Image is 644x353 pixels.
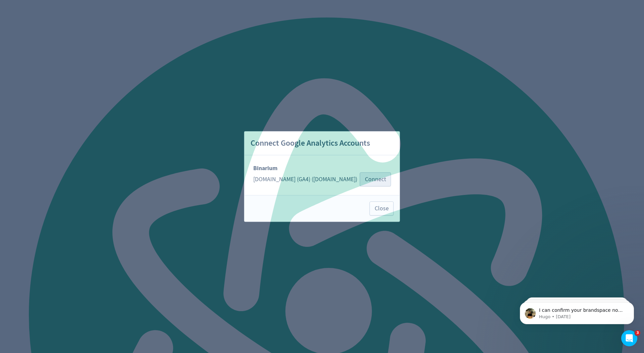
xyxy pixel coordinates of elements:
[245,132,400,155] h2: Connect Google Analytics Accounts
[375,205,389,211] span: Close
[621,330,637,346] iframe: Intercom live chat
[365,176,386,182] span: Connect
[510,288,644,335] iframe: Intercom notifications message
[253,175,357,184] div: [DOMAIN_NAME] (GA4) ([DOMAIN_NAME])
[635,330,640,336] span: 3
[247,164,397,172] div: Binarium
[360,172,391,186] button: Connect
[370,201,394,215] button: Close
